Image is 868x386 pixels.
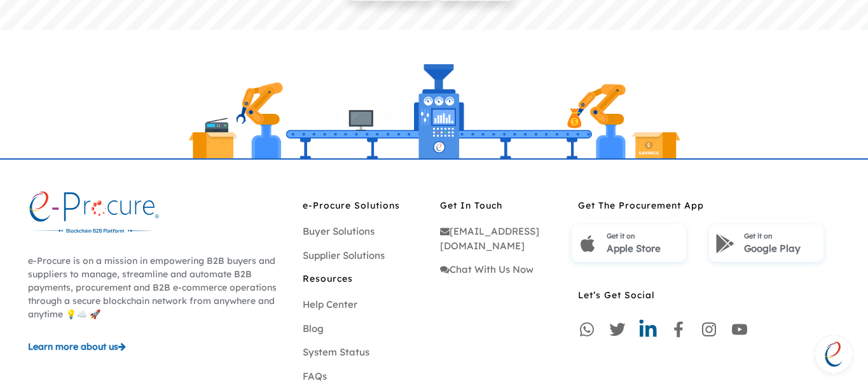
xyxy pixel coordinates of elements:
[607,242,680,256] p: Apple Store
[578,199,840,205] div: Get The Procurement App
[303,298,357,310] a: Help Center
[607,228,680,242] p: Get it on
[578,289,840,295] div: Let’s Get Social
[185,59,684,159] img: Footer Animation
[303,322,324,334] a: Blog
[28,340,290,354] a: Learn more about us
[440,225,539,252] a: [EMAIL_ADDRESS][DOMAIN_NAME]
[815,335,853,373] div: Open chat
[744,242,817,256] p: Google Play
[28,341,118,352] span: Learn more about us
[303,346,369,358] a: System Status
[440,263,534,275] a: Chat With Us Now
[303,199,427,205] div: e-Procure Solutions
[303,272,427,279] div: Resources
[303,370,327,382] a: FAQs
[440,199,565,205] div: Get In Touch
[28,191,159,235] img: logo
[303,249,385,261] a: Supplier Solutions
[28,254,290,321] p: e-Procure is on a mission in empowering B2B buyers and suppliers to manage, streamline and automa...
[744,228,817,242] p: Get it on
[303,225,375,237] a: Buyer Solutions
